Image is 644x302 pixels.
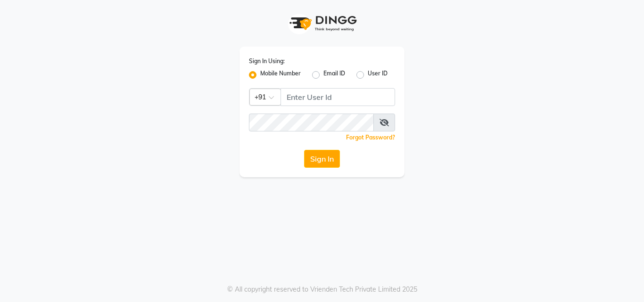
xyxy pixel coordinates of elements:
a: Forgot Password? [346,134,395,141]
button: Sign In [304,150,340,168]
label: User ID [368,69,388,81]
input: Username [249,114,374,131]
label: Sign In Using: [249,57,285,65]
label: Email ID [323,69,345,81]
label: Mobile Number [260,69,301,81]
img: logo1.svg [284,9,360,37]
input: Username [281,88,395,106]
